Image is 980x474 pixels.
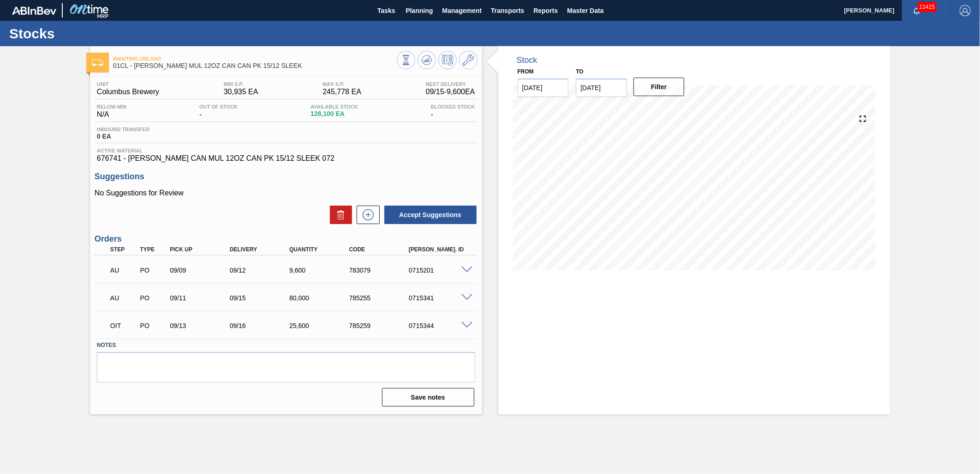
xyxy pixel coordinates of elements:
[167,322,235,329] div: 09/13/2025
[108,246,139,253] div: Step
[97,127,149,132] span: Inbound Transfer
[406,246,474,253] div: [PERSON_NAME]. ID
[380,205,478,225] div: Accept Suggestions
[199,104,238,109] span: Out Of Stock
[9,28,173,39] h1: Stocks
[429,104,478,119] div: -
[323,81,361,87] span: MAX S.P.
[406,322,474,329] div: 0715344
[227,246,295,253] div: Delivery
[97,154,475,163] span: 676741 - [PERSON_NAME] CAN MUL 12OZ CAN PK 15/12 SLEEK 072
[418,51,436,69] button: Update Chart
[347,246,414,253] div: Code
[108,260,139,280] div: Awaiting Unload
[227,267,295,274] div: 09/12/2025
[517,55,538,65] div: Stock
[97,339,475,352] label: Notes
[576,68,583,75] label: to
[426,88,475,96] span: 09/15 - 9,600 EA
[113,62,397,69] span: 01CL - CARR MUL 12OZ CAN CAN PK 15/12 SLEEK
[347,267,414,274] div: 783079
[167,294,235,302] div: 09/11/2025
[227,294,295,302] div: 09/15/2025
[384,206,477,224] button: Accept Suggestions
[95,104,129,119] div: N/A
[376,5,396,16] span: Tasks
[518,68,534,75] label: From
[138,267,169,274] div: Purchase order
[224,88,258,96] span: 30,935 EA
[459,51,478,69] button: Go to Master Data / General
[95,234,478,244] h3: Orders
[311,104,358,109] span: Available Stock
[110,322,137,329] p: OIT
[902,4,932,17] button: Notifications
[347,322,414,329] div: 785259
[533,5,558,16] span: Reports
[92,59,103,66] img: Ícone
[12,6,56,15] img: TNhmsLtSVTkK8tSr43FrP2fwEKptu5GPRR3wAAAABJRU5ErkJggg==
[138,246,169,253] div: Type
[97,88,159,96] span: Columbus Brewery
[113,56,397,61] span: Awaiting Unload
[110,294,137,302] p: AU
[567,5,604,16] span: Master Data
[97,148,475,153] span: Active Material
[287,322,354,329] div: 25,600
[110,267,137,274] p: AU
[406,294,474,302] div: 0715341
[918,2,937,12] span: 11415
[633,78,685,96] button: Filter
[518,79,569,97] input: mm/dd/yyyy
[97,133,149,140] span: 0 EA
[406,5,433,16] span: Planning
[431,104,475,109] span: Blocked Stock
[406,267,474,274] div: 0715201
[960,5,971,16] img: Logout
[224,81,258,87] span: MIN S.P.
[311,110,358,117] span: 128,100 EA
[325,206,352,224] div: Delete Suggestions
[576,79,627,97] input: mm/dd/yyyy
[167,267,235,274] div: 09/09/2025
[323,88,361,96] span: 245,778 EA
[438,51,457,69] button: Schedule Inventory
[227,322,295,329] div: 09/16/2025
[287,267,354,274] div: 9,600
[138,294,169,302] div: Purchase order
[287,246,354,253] div: Quantity
[287,294,354,302] div: 80,000
[382,388,474,407] button: Save notes
[108,288,139,308] div: Awaiting Unload
[108,316,139,336] div: Order in transit
[352,206,380,224] div: New suggestion
[97,104,126,109] span: Below Min
[397,51,415,69] button: Stocks Overview
[197,104,240,119] div: -
[491,5,524,16] span: Transports
[95,172,478,182] h3: Suggestions
[442,5,482,16] span: Management
[426,81,475,87] span: Next Delivery
[95,189,478,197] p: No Suggestions for Review
[167,246,235,253] div: Pick up
[97,81,159,87] span: Unit
[347,294,414,302] div: 785255
[138,322,169,329] div: Purchase order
